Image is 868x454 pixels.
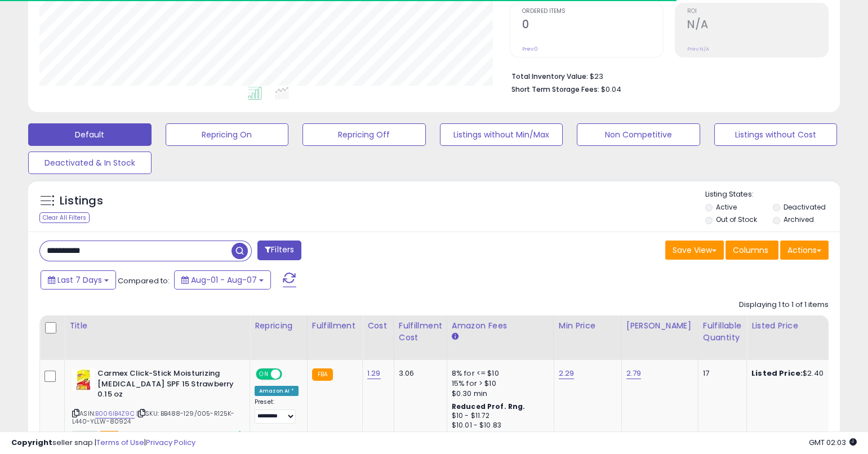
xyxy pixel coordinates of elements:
[191,274,257,286] span: Aug-01 - Aug-07
[118,275,170,286] span: Compared to:
[716,215,757,224] label: Out of Stock
[452,402,526,411] b: Reduced Prof. Rng.
[69,320,245,332] div: Title
[601,84,621,95] span: $0.04
[39,212,90,223] div: Clear All Filters
[11,438,195,448] div: seller snap | |
[452,332,459,342] small: Amazon Fees.
[440,123,563,146] button: Listings without Min/Max
[367,320,389,332] div: Cost
[174,270,271,290] button: Aug-01 - Aug-07
[28,152,152,174] button: Deactivated & In Stock
[312,368,333,381] small: FBA
[665,241,724,260] button: Save View
[809,437,857,448] span: 2025-08-15 02:03 GMT
[687,46,709,52] small: Prev: N/A
[739,300,829,310] div: Displaying 1 to 1 of 1 items
[281,370,299,379] span: OFF
[716,202,737,212] label: Active
[452,379,545,389] div: 15% for > $10
[166,123,289,146] button: Repricing On
[96,437,144,448] a: Terms of Use
[72,431,98,440] span: All listings currently available for purchase on Amazon
[559,368,575,379] a: 2.29
[57,274,102,286] span: Last 7 Days
[28,123,152,146] button: Default
[522,18,663,33] h2: 0
[687,8,828,15] span: ROI
[255,398,299,424] div: Preset:
[452,320,549,332] div: Amazon Fees
[255,386,299,396] div: Amazon AI *
[559,320,617,332] div: Min Price
[577,123,700,146] button: Non Competitive
[703,320,742,344] div: Fulfillable Quantity
[452,421,545,430] div: $10.01 - $10.83
[257,241,301,260] button: Filters
[511,84,599,94] b: Short Term Storage Fees:
[399,368,438,379] div: 3.06
[41,270,116,290] button: Last 7 Days
[452,368,545,379] div: 8% for <= $10
[751,368,845,379] div: $2.40
[72,409,235,426] span: | SKU: BB488-129/005-R125K-L440-YLLW-80924
[705,189,840,200] p: Listing States:
[725,241,778,260] button: Columns
[255,320,302,332] div: Repricing
[312,320,358,332] div: Fulfillment
[511,72,588,81] b: Total Inventory Value:
[367,368,381,379] a: 1.29
[626,368,642,379] a: 2.79
[751,368,803,379] b: Listed Price:
[703,368,738,379] div: 17
[95,409,135,419] a: B006IB4Z9C
[452,411,545,421] div: $10 - $11.72
[146,437,195,448] a: Privacy Policy
[60,193,103,209] h5: Listings
[97,368,234,403] b: Carmex Click-Stick Moisturizing [MEDICAL_DATA] SPF 15 Strawberry 0.15 oz
[784,215,814,224] label: Archived
[257,370,271,379] span: ON
[522,46,538,52] small: Prev: 0
[302,123,426,146] button: Repricing Off
[784,202,826,212] label: Deactivated
[751,320,849,332] div: Listed Price
[100,431,119,440] span: FBA
[399,320,442,344] div: Fulfillment Cost
[714,123,838,146] button: Listings without Cost
[11,437,52,448] strong: Copyright
[72,368,241,439] div: ASIN:
[626,320,693,332] div: [PERSON_NAME]
[511,69,820,82] li: $23
[522,8,663,15] span: Ordered Items
[72,368,95,391] img: 41amQ+4xOqL._SL40_.jpg
[780,241,829,260] button: Actions
[687,18,828,33] h2: N/A
[733,244,768,256] span: Columns
[452,389,545,399] div: $0.30 min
